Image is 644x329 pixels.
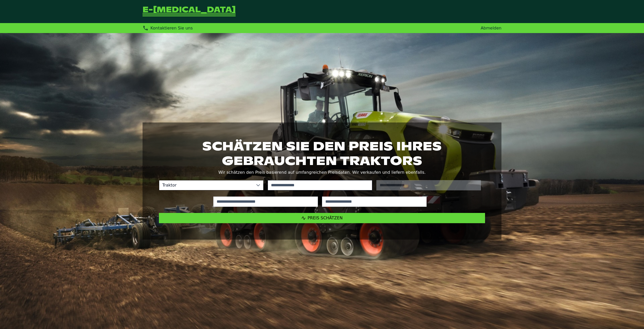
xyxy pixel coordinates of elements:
span: Preis schätzen [308,215,343,220]
button: Preis schätzen [159,213,485,223]
a: Abmelden [481,26,501,30]
h1: Schätzen Sie den Preis Ihres gebrauchten Traktors [159,139,485,168]
p: Wir schätzen den Preis basierend auf umfangreichen Preisdaten. Wir verkaufen und liefern ebenfalls. [159,169,485,176]
span: Traktor [159,180,253,190]
div: Kontaktieren Sie uns [143,25,193,31]
span: Kontaktieren Sie uns [150,26,193,30]
a: Zurück zur Startseite [143,6,236,17]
